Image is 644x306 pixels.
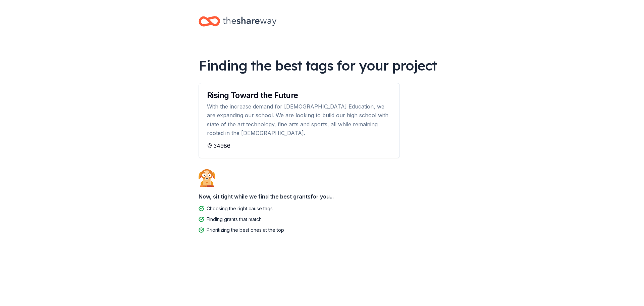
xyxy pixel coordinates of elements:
[199,56,445,75] div: Finding the best tags for your project
[207,215,262,223] div: Finding grants that match
[207,205,273,213] div: Choosing the right cause tags
[199,190,445,203] div: Now, sit tight while we find the best grants for you...
[207,142,391,150] div: 34986
[207,226,284,234] div: Prioritizing the best ones at the top
[207,91,391,99] div: Rising Toward the Future
[207,102,391,138] div: With the increase demand for [DEMOGRAPHIC_DATA] Education, we are expanding our school. We are lo...
[199,169,215,187] img: Dog waiting patiently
